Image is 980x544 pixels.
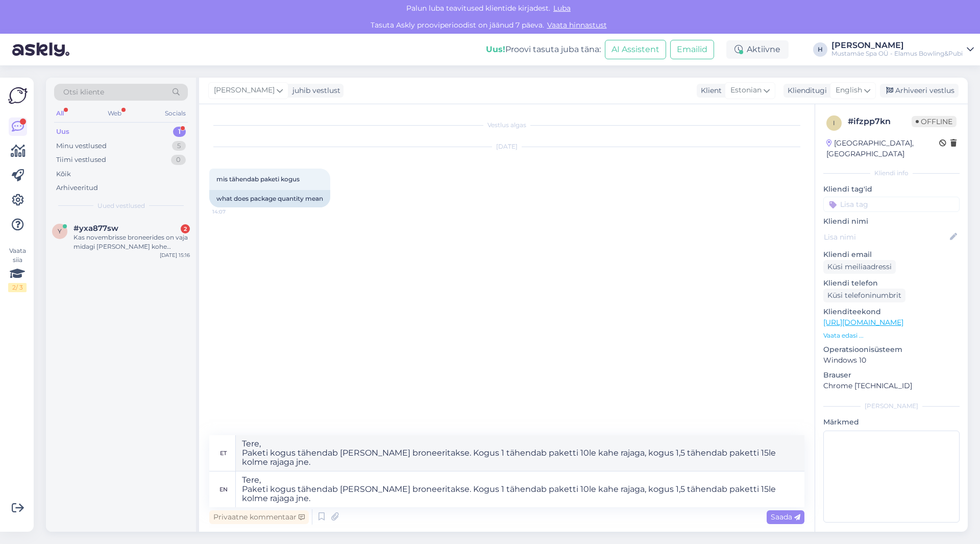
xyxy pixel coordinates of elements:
[823,249,960,260] p: Kliendi email
[823,197,960,212] input: Lisa tag
[823,331,960,340] p: Vaata edasi ...
[823,306,960,317] p: Klienditeekond
[823,289,905,302] div: Küsi telefoninumbrit
[106,107,124,120] div: Web
[8,86,28,105] img: Askly Logo
[824,231,948,243] input: Lisa nimi
[831,41,963,50] div: [PERSON_NAME]
[216,175,300,183] span: mis tähendab paketi kogus
[823,401,960,411] div: [PERSON_NAME]
[219,481,228,498] div: en
[214,85,275,96] span: [PERSON_NAME]
[826,138,939,159] div: [GEOGRAPHIC_DATA], [GEOGRAPHIC_DATA]
[823,318,903,327] a: [URL][DOMAIN_NAME]
[181,224,190,233] div: 2
[833,119,835,127] span: i
[670,40,714,59] button: Emailid
[56,169,71,179] div: Kõik
[171,155,186,165] div: 0
[160,251,190,259] div: [DATE] 15:16
[212,208,251,216] span: 14:07
[823,370,960,381] p: Brauser
[54,107,66,120] div: All
[823,260,896,274] div: Küsi meiliaadressi
[831,50,963,58] div: Mustamäe Spa OÜ - Elamus Bowling&Pubi
[97,201,145,210] span: Uued vestlused
[823,344,960,355] p: Operatsioonisüsteem
[8,246,27,292] div: Vaata siia
[56,155,106,165] div: Tiimi vestlused
[172,141,186,151] div: 5
[730,85,762,96] span: Estonian
[236,435,804,471] textarea: Tere, Paketi kogus tähendab [PERSON_NAME] broneeritakse. Kogus 1 tähendab paketti 10le kahe rajag...
[823,169,960,178] div: Kliendi info
[220,444,227,462] div: et
[823,355,960,366] p: Windows 10
[771,512,800,522] span: Saada
[209,510,309,524] div: Privaatne kommentaar
[880,84,959,98] div: Arhiveeri vestlus
[8,283,27,292] div: 2 / 3
[912,116,957,127] span: Offline
[831,41,974,58] a: [PERSON_NAME]Mustamäe Spa OÜ - Elamus Bowling&Pubi
[58,227,62,235] span: y
[823,417,960,428] p: Märkmed
[486,44,505,54] b: Uus!
[209,142,804,151] div: [DATE]
[288,85,340,96] div: juhib vestlust
[823,278,960,289] p: Kliendi telefon
[173,127,186,137] div: 1
[813,42,827,57] div: H
[544,20,610,30] a: Vaata hinnastust
[63,87,104,98] span: Otsi kliente
[56,127,69,137] div: Uus
[605,40,666,59] button: AI Assistent
[848,115,912,128] div: # ifzpp7kn
[56,183,98,193] div: Arhiveeritud
[486,43,601,56] div: Proovi tasuta juba täna:
[236,471,804,507] textarea: Tere, Paketi kogus tähendab [PERSON_NAME] broneeritakse. Kogus 1 tähendab paketti 10le kahe rajag...
[73,233,190,251] div: Kas novembrisse broneerides on vaja midagi [PERSON_NAME] kohe tasuda, või saan veel mõelda millis...
[56,141,107,151] div: Minu vestlused
[783,85,827,96] div: Klienditugi
[163,107,188,120] div: Socials
[823,216,960,227] p: Kliendi nimi
[726,40,789,59] div: Aktiivne
[73,224,118,233] span: #yxa877sw
[697,85,722,96] div: Klient
[550,4,574,13] span: Luba
[823,184,960,195] p: Kliendi tag'id
[823,381,960,391] p: Chrome [TECHNICAL_ID]
[209,190,330,207] div: what does package quantity mean
[836,85,862,96] span: English
[209,121,804,130] div: Vestlus algas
